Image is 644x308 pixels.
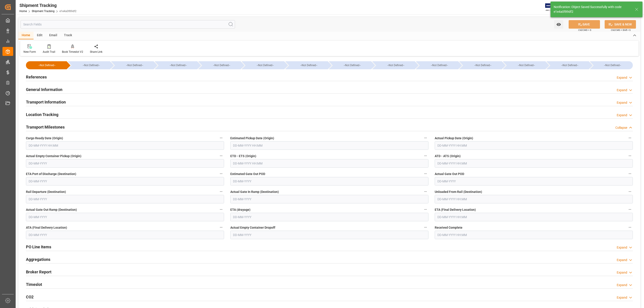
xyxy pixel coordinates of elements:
div: --Not Defined-- [416,61,458,69]
input: DD-MM-YYYY HH:MM [230,141,428,150]
span: Actual Gate In Ramp (Destination) [230,190,279,194]
div: Expand [617,295,627,300]
input: DD-MM-YYYY HH:MM [435,213,633,221]
div: --Not Defined-- [372,61,415,69]
div: Expand [617,283,627,287]
h2: Aggregations [26,256,50,262]
span: Estimated Gate Out POD [230,172,265,176]
div: --Not Defined-- [203,61,241,69]
div: Notification: Object Saved Successfully with code e1e4a0f89df2 [554,5,631,14]
span: Rail Departure (Destination) [26,190,66,194]
div: --Not Defined-- [72,61,110,69]
button: Actual Empty Container Pickup (Origin) [218,153,224,159]
div: Expand [617,75,627,80]
span: Actual Gate Out Ramp (Destination) [26,207,77,212]
button: Rail Departure (Destination) [218,189,224,194]
div: Edit [34,32,46,39]
input: DD-MM-YYYY HH:MM [26,141,224,150]
span: Actual Gate Out POD [435,172,464,176]
button: ETD - ETS (Origin) [423,153,428,159]
h2: CO2 [26,294,34,300]
div: --Not Defined-- [507,61,545,69]
div: Share Link [90,50,102,54]
div: --Not Defined-- [594,61,631,69]
input: DD-MM-YYYY [26,213,224,221]
div: --Not Defined-- [111,61,154,69]
div: Book Timeslot V2 [62,50,83,54]
input: DD-MM-YYYY [230,195,428,203]
button: ETA (drayage) [423,207,428,212]
button: ATA (Final Delivery Location) [218,224,224,230]
div: --Not Defined-- [503,61,545,69]
input: DD-MM-YYYY [26,231,224,239]
div: --Not Defined-- [26,61,67,69]
div: --Not Defined-- [377,61,415,69]
div: --Not Defined-- [333,61,371,69]
div: --Not Defined-- [242,61,284,69]
button: Actual Pickup Date (Origin) [627,135,633,141]
span: ATA (Final Delivery Location) [26,225,67,230]
div: --Not Defined-- [590,61,633,69]
div: Email [46,32,61,39]
input: DD-MM-YYYY [26,177,224,186]
h2: Transport Milestones [26,124,65,130]
div: New Form [23,50,36,54]
button: ETA (Final Delivery Location) [627,207,633,212]
div: Home [18,32,34,39]
input: DD-MM-YYYY [230,231,428,239]
button: Estimated Pickup Date (Origin) [423,135,428,141]
div: --Not Defined-- [159,61,197,69]
h2: General Information [26,86,62,93]
div: --Not Defined-- [155,61,197,69]
h2: PO Line Items [26,244,51,250]
button: SAVE & NEW [605,20,636,29]
span: ETD - ETS (Origin) [230,154,256,158]
img: Exertis%20JAM%20-%20Email%20Logo.jpg_1722504956.jpg [545,3,561,11]
span: Ctrl/CMD + Shift + S [611,28,631,32]
div: Track [61,32,75,39]
button: Unloaded From Rail (Destination) [627,189,633,194]
div: --Not Defined-- [329,61,371,69]
button: Actual Gate Out POD [627,171,633,177]
div: --Not Defined-- [547,61,589,69]
input: DD-MM-YYYY [26,159,224,168]
div: --Not Defined-- [420,61,458,69]
span: Estimated Pickup Date (Origin) [230,136,274,141]
div: --Not Defined-- [459,61,502,69]
span: Actual Pickup Date (Origin) [435,136,473,141]
div: --Not Defined-- [246,61,284,69]
a: Home [19,10,27,13]
span: Ctrl/CMD + S [578,28,591,32]
span: ETA (drayage) [230,207,250,212]
h2: Timeslot [26,281,42,287]
button: Estimated Gate Out POD [423,171,428,177]
div: Expand [617,113,627,118]
input: DD-MM-YYYY [230,177,428,186]
button: ETA Port of Discharge (Destination) [218,171,224,177]
button: Cargo Ready Date (Origin) [218,135,224,141]
input: DD-MM-YYYY HH:MM [230,159,428,168]
div: --Not Defined-- [464,61,502,69]
div: Expand [617,270,627,275]
div: Collapse [615,125,627,130]
div: Audit Trail [43,50,55,54]
div: Shipment Tracking [19,2,76,9]
span: ATD - ATS (Origin) [435,154,461,158]
div: Expand [617,245,627,250]
input: DD-MM-YYYY HH:MM [435,141,633,150]
h2: Transport Information [26,99,66,105]
div: --Not Defined-- [198,61,241,69]
h2: Location Tracking [26,112,58,118]
div: --Not Defined-- [68,61,110,69]
input: DD-MM-YYYY HH:MM [435,231,633,239]
div: --Not Defined-- [285,61,328,69]
input: DD-MM-YYYY [435,177,633,186]
div: Expand [617,258,627,262]
span: Unloaded From Rail (Destination) [435,190,482,194]
span: ETA Port of Discharge (Destination) [26,172,76,176]
input: DD-MM-YYYY [26,195,224,203]
span: Actual Empty Container Pickup (Origin) [26,154,81,158]
button: ATD - ATS (Origin) [627,153,633,159]
input: DD-MM-YYYY HH:MM [435,159,633,168]
input: Search Fields [21,20,235,29]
